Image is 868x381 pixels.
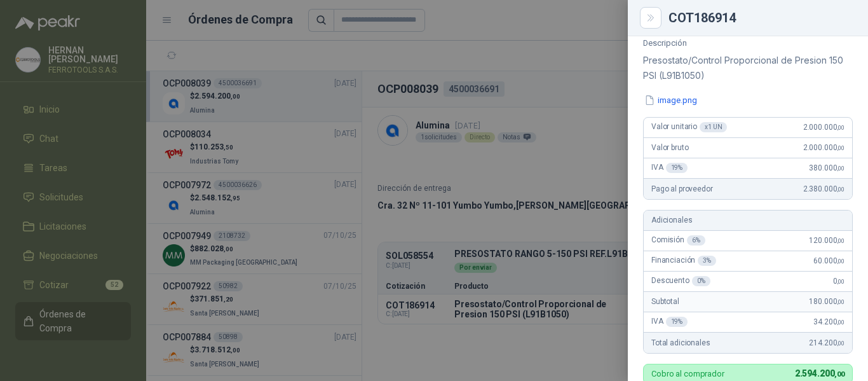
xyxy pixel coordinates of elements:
span: ,00 [837,124,844,131]
span: 0 [833,277,844,286]
div: 6 % [687,235,705,246]
div: 19 % [666,163,688,173]
span: Valor bruto [651,143,688,152]
div: x 1 UN [700,122,727,132]
p: Descripción [643,38,853,48]
button: image.png [643,94,698,107]
span: Subtotal [651,297,679,306]
span: IVA [651,163,688,173]
span: 2.000.000 [803,143,844,152]
span: Pago al proveedor [651,184,713,193]
span: 60.000 [813,256,844,265]
span: ,00 [837,319,844,326]
p: Cobro al comprador [651,370,724,378]
div: 3 % [698,256,716,266]
span: ,00 [837,237,844,244]
span: Valor unitario [651,122,727,132]
span: 2.380.000 [803,184,844,193]
span: 2.594.200 [795,368,844,378]
span: ,00 [837,258,844,265]
span: ,00 [837,340,844,347]
div: Total adicionales [644,333,852,353]
span: ,00 [837,165,844,172]
span: 34.200 [813,317,844,326]
span: ,00 [837,144,844,151]
span: Descuento [651,276,710,286]
span: 120.000 [809,236,844,245]
span: IVA [651,317,688,327]
span: ,00 [837,278,844,285]
div: Adicionales [644,211,852,231]
span: 214.200 [809,338,844,347]
button: Close [643,10,658,25]
span: 180.000 [809,297,844,306]
span: Financiación [651,256,716,266]
span: ,00 [837,298,844,305]
p: Presostato/Control Proporcional de Presion 150 PSI (L91B1050) [643,53,853,83]
div: 19 % [666,317,688,327]
span: ,00 [837,186,844,193]
div: 0 % [692,276,710,286]
span: 380.000 [809,163,844,172]
div: COT186914 [668,11,853,24]
span: ,00 [834,370,844,378]
span: Comisión [651,235,705,246]
span: 2.000.000 [803,123,844,132]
